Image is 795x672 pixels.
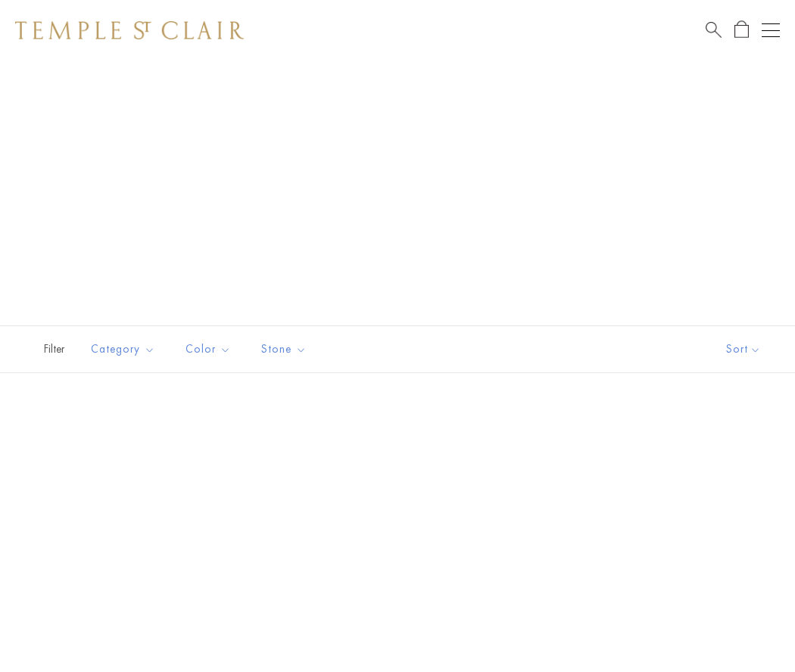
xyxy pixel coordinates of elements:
[250,332,318,366] button: Stone
[79,332,167,366] button: Category
[15,21,244,39] img: Temple St. Clair
[254,340,318,359] span: Stone
[178,340,242,359] span: Color
[692,326,795,372] button: Show sort by
[734,20,749,39] a: Open Shopping Bag
[83,340,167,359] span: Category
[706,20,722,39] a: Search
[174,332,242,366] button: Color
[762,21,780,39] button: Open navigation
